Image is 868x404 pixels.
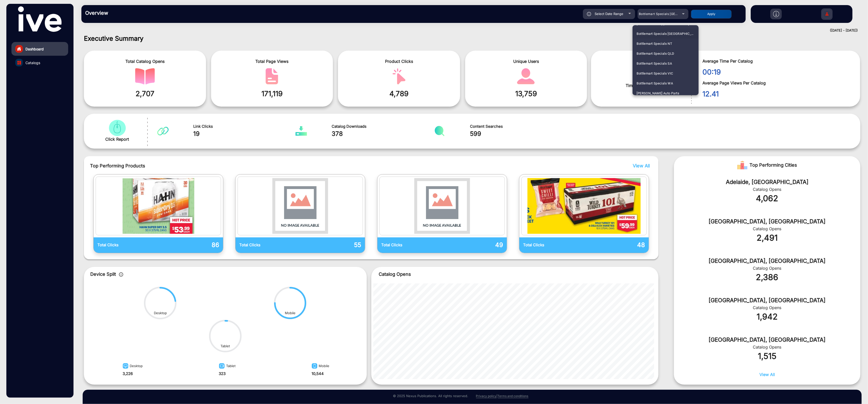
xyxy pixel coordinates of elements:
span: Bottlemart Specials WA [637,78,673,88]
span: Bottlemart Specials QLD [637,49,674,59]
span: [PERSON_NAME] Auto Parts [637,88,679,98]
span: Bottlemart Specials [GEOGRAPHIC_DATA] [637,29,695,39]
span: Bottlemart Specials NT [637,39,672,49]
span: Bottlemart Specials SA [637,59,672,68]
span: Bottlemart Specials VIC [637,68,673,78]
